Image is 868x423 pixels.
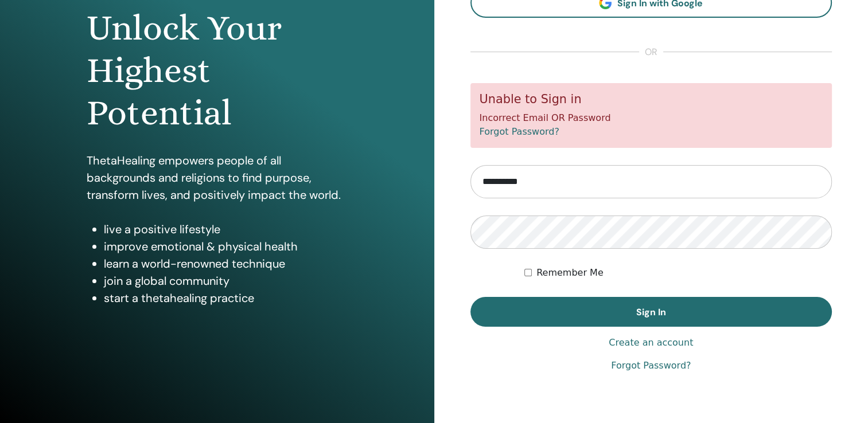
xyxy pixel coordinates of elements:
li: start a thetahealing practice [104,289,347,307]
a: Forgot Password? [480,126,559,137]
li: live a positive lifestyle [104,221,347,238]
li: learn a world-renowned technique [104,255,347,272]
p: ThetaHealing empowers people of all backgrounds and religions to find purpose, transform lives, a... [87,152,347,203]
li: improve emotional & physical health [104,238,347,255]
div: Keep me authenticated indefinitely or until I manually logout [524,266,832,280]
label: Remember Me [536,266,604,280]
span: or [639,45,663,59]
a: Forgot Password? [611,359,691,373]
span: Sign In [636,306,666,318]
a: Create an account [609,336,693,350]
li: join a global community [104,272,347,289]
div: Incorrect Email OR Password [470,83,832,148]
h5: Unable to Sign in [480,92,823,107]
button: Sign In [470,297,832,327]
h1: Unlock Your Highest Potential [87,7,347,135]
